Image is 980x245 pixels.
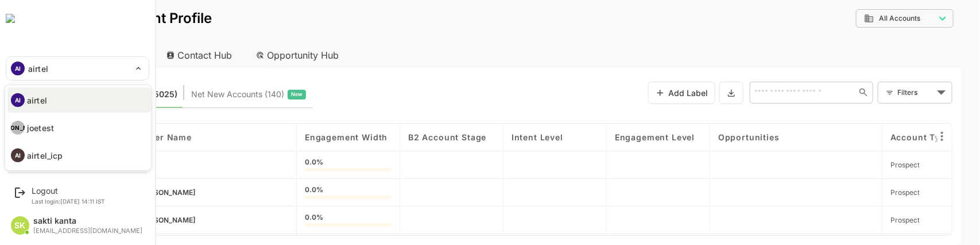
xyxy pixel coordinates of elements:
[11,93,25,107] div: AI
[368,132,446,142] span: B2 Account Stage
[18,43,113,68] div: Account Hub
[265,186,351,199] div: 0.0%
[857,86,894,98] div: Filters
[850,132,911,142] span: Account Type
[117,43,202,68] div: Contact Hub
[27,122,54,134] p: joetest
[251,87,262,102] span: New
[608,82,675,104] button: Add Label
[839,14,880,22] span: All Accounts
[575,132,654,142] span: Engagement Level
[27,94,47,106] p: airtel
[824,13,895,24] div: All Accounts
[27,150,63,162] p: airtel_icp
[18,12,172,25] p: Unified Account Profile
[850,160,880,169] span: Prospect
[98,188,155,197] span: Mcmahon-Nelson
[265,214,351,227] div: 0.0%
[265,132,347,142] span: Engagement Width
[816,7,913,30] div: All Accounts
[34,87,137,102] span: Target Accounts (105025)
[265,159,351,171] div: 0.0%
[11,148,25,162] div: AI
[856,81,912,105] div: Filters
[151,87,244,102] span: Net New Accounts ( 140 )
[850,216,880,224] span: Prospect
[678,132,739,142] span: Opportunities
[207,43,309,68] div: Opportunity Hub
[679,82,703,104] button: Export the selected data as CSV
[98,216,155,224] span: Popish Israel
[11,121,25,135] div: [PERSON_NAME]
[81,132,152,142] span: Customer Name
[850,188,880,197] span: Prospect
[471,132,523,142] span: Intent Level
